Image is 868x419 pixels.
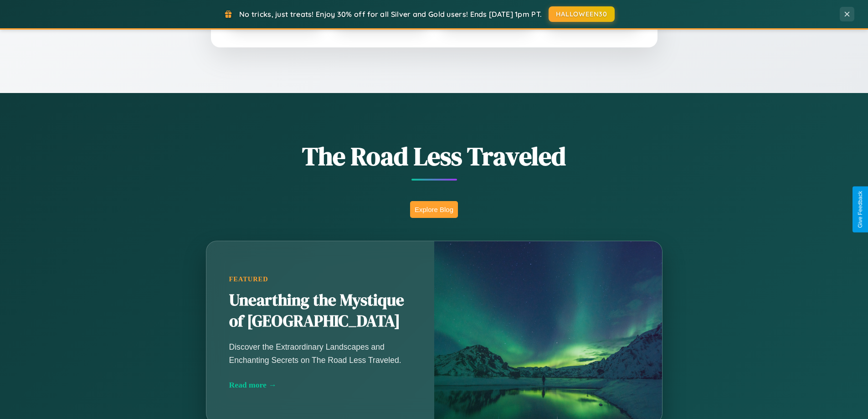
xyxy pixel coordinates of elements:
[161,139,708,174] h1: The Road Less Traveled
[410,201,458,218] button: Explore Blog
[229,380,411,390] div: Read more →
[229,341,411,366] p: Discover the Extraordinary Landscapes and Enchanting Secrets on The Road Less Traveled.
[229,290,411,332] h2: Unearthing the Mystique of [GEOGRAPHIC_DATA]
[857,191,863,228] div: Give Feedback
[229,275,411,283] div: Featured
[239,10,542,19] span: No tricks, just treats! Enjoy 30% off for all Silver and Gold users! Ends [DATE] 1pm PT.
[549,6,615,22] button: HALLOWEEN30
